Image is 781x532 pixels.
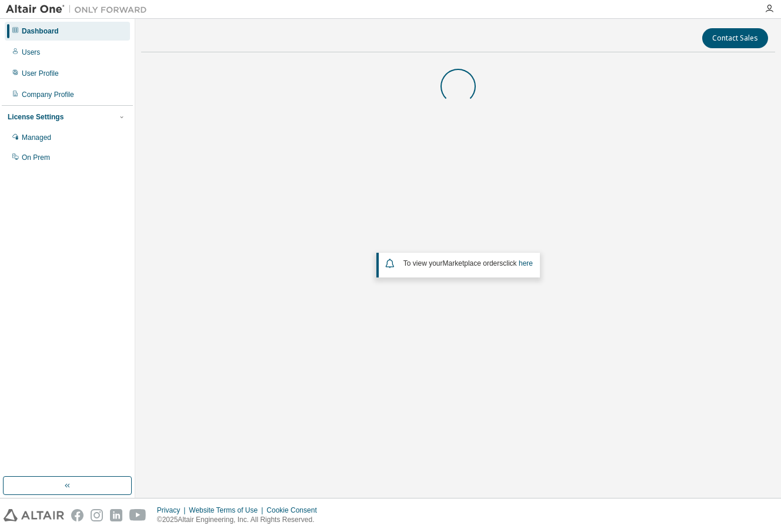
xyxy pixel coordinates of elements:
[519,259,533,267] a: here
[702,28,768,48] button: Contact Sales
[22,48,40,57] div: Users
[4,509,64,521] img: altair_logo.svg
[22,26,59,36] div: Dashboard
[6,4,153,15] img: Altair One
[22,153,50,162] div: On Prem
[110,509,122,521] img: linkedin.svg
[71,509,84,521] img: facebook.svg
[443,259,503,267] em: Marketplace orders
[403,259,533,267] span: To view your click
[22,69,59,78] div: User Profile
[8,112,64,122] div: License Settings
[91,509,103,521] img: instagram.svg
[157,515,324,525] p: © 2025 Altair Engineering, Inc. All Rights Reserved.
[22,133,51,142] div: Managed
[157,506,189,515] div: Privacy
[189,506,266,515] div: Website Terms of Use
[22,90,74,99] div: Company Profile
[129,509,146,521] img: youtube.svg
[266,506,323,515] div: Cookie Consent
